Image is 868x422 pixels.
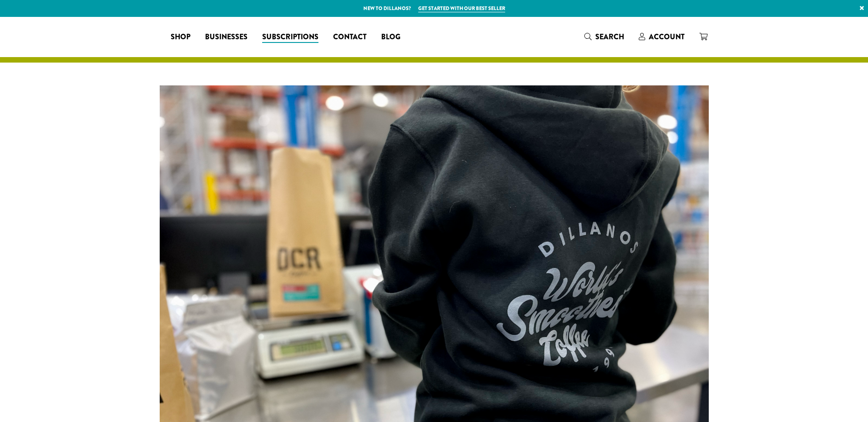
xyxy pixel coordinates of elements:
[333,32,367,43] span: Contact
[171,32,190,43] span: Shop
[577,29,631,44] a: Search
[163,30,198,44] a: Shop
[418,5,505,12] a: Get started with our best seller
[205,32,248,43] span: Businesses
[649,32,685,42] span: Account
[381,32,400,43] span: Blog
[262,32,318,43] span: Subscriptions
[595,32,624,42] span: Search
